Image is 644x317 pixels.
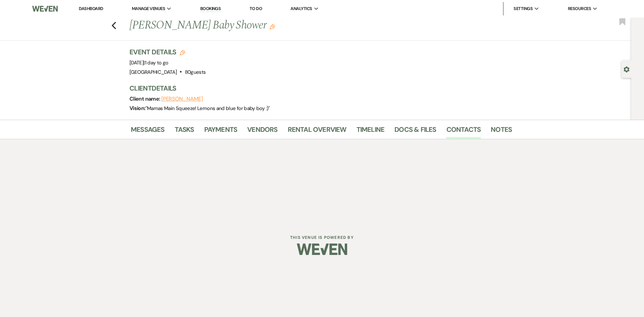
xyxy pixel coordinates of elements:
span: Vision: [129,105,146,112]
img: Weven Logo [32,2,58,16]
a: Dashboard [79,6,103,11]
span: [DATE] [129,59,168,66]
button: [PERSON_NAME] [161,96,203,102]
span: Manage Venues [132,5,165,12]
a: Notes [491,124,512,139]
h1: [PERSON_NAME] Baby Shower [129,17,430,34]
a: Tasks [175,124,194,139]
img: Weven Logo [297,237,347,261]
a: Docs & Files [394,124,436,139]
span: 1 day to go [145,59,168,66]
span: " Mamas Main Squeeze! Lemons and blue for baby boy :) " [146,105,270,112]
a: Messages [131,124,165,139]
span: Client name: [129,95,161,102]
a: Contacts [446,124,481,139]
h3: Event Details [129,47,206,57]
span: | [144,59,168,66]
button: Open lead details [624,66,630,72]
a: Payments [204,124,237,139]
span: Analytics [290,5,312,12]
button: Edit [270,23,275,30]
a: Timeline [357,124,385,139]
span: Resources [568,5,591,12]
a: Rental Overview [288,124,346,139]
a: Bookings [200,6,221,12]
h3: Client Details [129,84,505,93]
span: [GEOGRAPHIC_DATA] [129,69,177,75]
span: 80 guests [185,69,206,75]
a: To Do [250,6,262,11]
a: Vendors [247,124,277,139]
span: Settings [514,5,533,12]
